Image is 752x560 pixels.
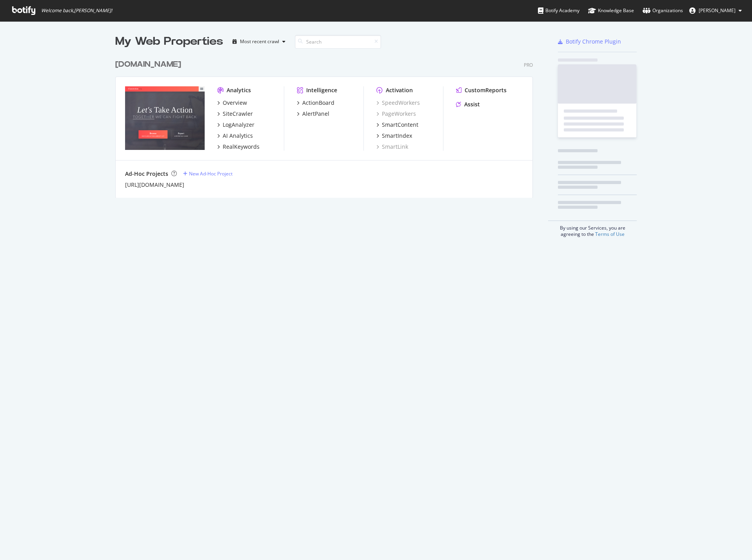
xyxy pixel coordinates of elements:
[295,35,381,49] input: Search
[643,7,683,15] div: Organizations
[223,99,247,107] div: Overview
[588,7,634,15] div: Knowledge Base
[217,110,253,118] a: SiteCrawler
[376,110,416,118] a: PageWorkers
[125,170,168,178] div: Ad-Hoc Projects
[699,7,736,14] span: Patrick Hanan
[125,181,184,189] a: [URL][DOMAIN_NAME]
[115,34,223,49] div: My Web Properties
[306,86,337,94] div: Intelligence
[524,62,533,68] div: Pro
[223,110,253,118] div: SiteCrawler
[227,86,251,94] div: Analytics
[548,221,637,237] div: By using our Services, you are agreeing to the
[223,132,253,140] div: AI Analytics
[386,86,413,94] div: Activation
[115,49,539,198] div: grid
[115,59,184,70] a: [DOMAIN_NAME]
[376,99,420,107] a: SpeedWorkers
[376,132,412,140] a: SmartIndex
[223,121,254,129] div: LogAnalyzer
[595,231,625,237] a: Terms of Use
[217,99,247,107] a: Overview
[189,170,233,177] div: New Ad-Hoc Project
[382,132,412,140] div: SmartIndex
[376,121,418,129] a: SmartContent
[465,86,507,94] div: CustomReports
[382,121,418,129] div: SmartContent
[302,110,329,118] div: AlertPanel
[115,59,181,70] div: [DOMAIN_NAME]
[376,143,408,151] a: SmartLink
[217,132,253,140] a: AI Analytics
[683,4,748,17] button: [PERSON_NAME]
[223,143,260,151] div: RealKeywords
[183,170,233,177] a: New Ad-Hoc Project
[217,143,260,151] a: RealKeywords
[41,7,112,14] span: Welcome back, [PERSON_NAME] !
[229,35,289,48] button: Most recent crawl
[456,100,480,108] a: Assist
[558,38,621,46] a: Botify Chrome Plugin
[456,86,507,94] a: CustomReports
[464,100,480,108] div: Assist
[240,39,279,44] div: Most recent crawl
[297,99,334,107] a: ActionBoard
[302,99,334,107] div: ActionBoard
[538,7,579,15] div: Botify Academy
[217,121,254,129] a: LogAnalyzer
[125,86,205,150] img: classaction.org
[566,38,621,46] div: Botify Chrome Plugin
[297,110,329,118] a: AlertPanel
